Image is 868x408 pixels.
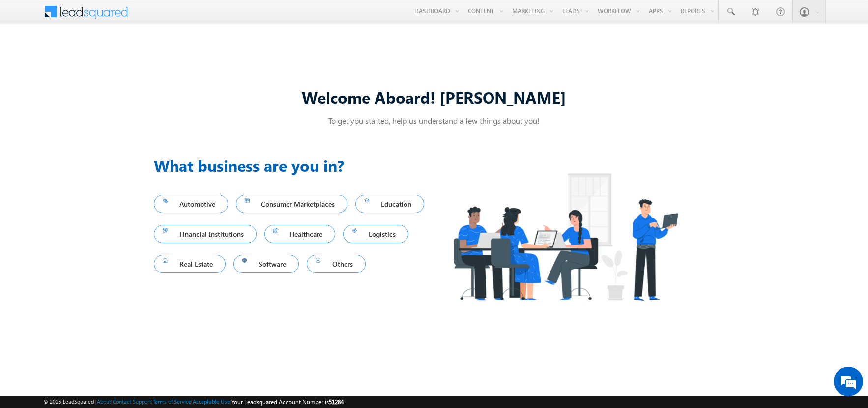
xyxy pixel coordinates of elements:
span: Consumer Marketplaces [245,197,339,211]
span: 51284 [329,398,344,406]
span: © 2025 LeadSquared | | | | | [43,397,344,407]
span: Others [316,257,357,271]
span: Financial Institutions [163,227,248,241]
a: Terms of Service [153,398,191,405]
a: Acceptable Use [193,398,230,405]
span: Your Leadsquared Account Number is [231,398,344,406]
span: Healthcare [273,227,327,241]
img: Industry.png [434,154,696,320]
span: Logistics [352,227,400,241]
span: Automotive [163,197,219,211]
h3: What business are you in? [154,154,434,177]
div: Welcome Aboard! [PERSON_NAME] [154,86,714,108]
span: Education [364,197,415,211]
a: About [97,398,111,405]
span: Real Estate [163,257,217,271]
a: Contact Support [113,398,151,405]
p: To get you started, help us understand a few things about you! [154,115,714,126]
span: Software [242,257,290,271]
